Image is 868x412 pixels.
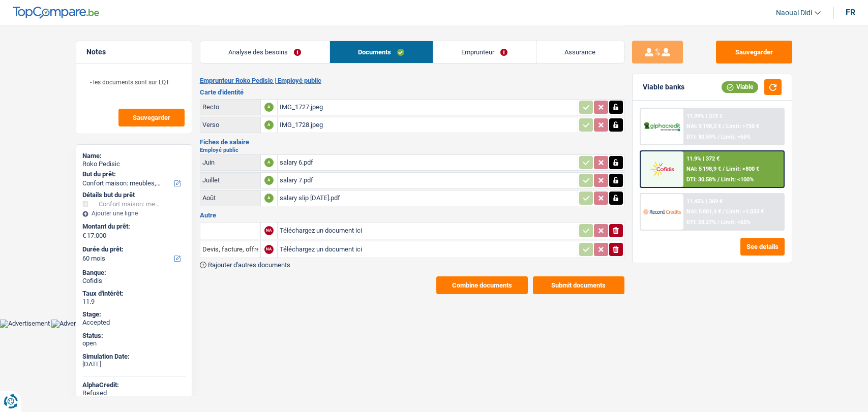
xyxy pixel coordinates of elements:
button: Sauvegarder [118,109,185,126]
span: Limit: >750 € [726,123,759,130]
h3: Fiches de salaire [200,139,624,145]
button: Rajouter d'autres documents [200,262,290,268]
div: 11.9 [82,298,186,306]
h3: Autre [200,212,624,218]
span: / [717,176,720,183]
h5: Notes [86,48,182,56]
div: Name: [82,152,186,160]
div: A [264,158,274,167]
a: Naoual Didi [768,5,821,21]
div: 11.45% | 369 € [686,198,723,205]
span: / [717,134,720,140]
img: AlphaCredit [643,121,681,133]
div: [DATE] [82,360,186,368]
button: Combine documents [436,276,528,294]
div: salary slip [DATE].pdf [280,191,576,206]
span: / [723,208,725,215]
a: Analyse des besoins [200,41,330,63]
span: Limit: >1.033 € [726,208,764,215]
span: NAI: 5 801,4 € [686,208,721,215]
div: fr [846,8,855,17]
div: Roko Pedisic [82,160,186,168]
div: Ajouter une ligne [82,210,186,217]
div: A [264,103,274,112]
div: Recto [202,103,258,111]
div: Taux d'intérêt: [82,290,186,298]
span: / [717,219,720,226]
div: Juillet [202,176,258,184]
span: NAI: 5 198,2 € [686,123,721,130]
button: See details [740,238,785,256]
div: Stage: [82,310,186,319]
div: A [264,194,274,203]
a: Documents [330,41,433,63]
div: Refused [82,389,186,397]
div: open [82,339,186,347]
img: Advertisement [51,320,101,328]
label: Durée du prêt: [82,245,184,253]
img: TopCompare Logo [13,7,99,19]
span: € [82,232,86,240]
button: Submit documents [533,276,624,294]
a: Emprunteur [433,41,536,63]
div: Verso [202,121,258,129]
h3: Carte d'identité [200,89,624,96]
div: NA [264,245,274,254]
button: Sauvegarder [716,41,792,64]
div: IMG_1728.jpeg [280,117,576,133]
div: 11.9% | 372 € [686,155,720,162]
h2: Emprunteur Roko Pedisic | Employé public [200,77,624,85]
span: / [723,166,725,172]
div: Viable banks [643,83,684,91]
span: Sauvegarder [133,114,170,121]
div: Banque: [82,269,186,277]
div: Viable [722,81,758,92]
div: A [264,120,274,130]
span: Limit: >800 € [726,166,759,172]
div: salary 6.pdf [280,155,576,170]
label: But du prêt: [82,170,184,178]
span: Naoual Didi [776,9,812,17]
div: 11.99% | 373 € [686,113,723,119]
div: Cofidis [82,277,186,285]
div: Août [202,194,258,202]
div: AlphaCredit: [82,381,186,389]
div: IMG_1727.jpeg [280,100,576,115]
span: DTI: 30.58% [686,176,716,183]
span: Rajouter d'autres documents [208,262,290,268]
div: Juin [202,159,258,166]
span: DTI: 28.27% [686,219,716,226]
div: Status: [82,332,186,340]
span: DTI: 30.59% [686,134,716,140]
div: A [264,176,274,185]
div: salary 7.pdf [280,173,576,188]
div: Simulation Date: [82,353,186,361]
h2: Employé public [200,147,624,153]
span: Limit: <100% [721,176,754,183]
span: / [723,123,725,130]
img: Cofidis [643,160,681,178]
span: NAI: 5 198,9 € [686,166,721,172]
span: Limit: <65% [721,134,751,140]
img: Record Credits [643,202,681,221]
label: Montant du prêt: [82,223,184,231]
div: NA [264,226,274,235]
div: Détails but du prêt [82,191,186,199]
a: Assurance [536,41,624,63]
div: Accepted [82,319,186,327]
span: Limit: <65% [721,219,751,226]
